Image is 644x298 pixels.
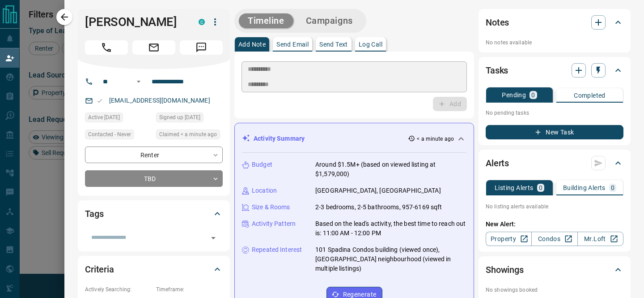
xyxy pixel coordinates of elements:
span: Signed up [DATE] [159,113,200,122]
a: Mr.Loft [577,232,623,246]
div: Alerts [486,152,623,174]
div: Renter [85,147,223,163]
button: Open [207,232,220,244]
p: Repeated Interest [252,245,302,255]
p: Completed [574,92,606,99]
p: Send Email [276,41,309,48]
p: 101 Spadina Condos building (viewed once), [GEOGRAPHIC_DATA] neighbourhood (viewed in multiple li... [315,245,466,273]
span: Contacted - Never [88,130,131,139]
p: Send Text [319,41,348,48]
span: Active [DATE] [88,113,120,122]
div: Tue Oct 14 2025 [156,130,223,142]
p: 0 [539,185,542,191]
a: Property [486,232,532,246]
p: No showings booked [486,286,623,294]
p: 0 [611,185,614,191]
p: Based on the lead's activity, the best time to reach out is: 11:00 AM - 12:00 PM [315,219,466,238]
button: Campaigns [297,13,362,28]
div: Sun Oct 12 2025 [85,112,152,125]
h2: Showings [486,263,524,277]
h2: Tasks [486,63,508,78]
p: Activity Pattern [252,219,296,229]
p: Pending [502,92,526,98]
button: Timeline [239,13,293,28]
p: 0 [531,92,535,98]
h2: Tags [85,207,103,221]
p: No listing alerts available [486,203,623,211]
p: Log Call [359,41,382,48]
p: No pending tasks [486,106,623,120]
button: Open [133,76,144,87]
p: Actively Searching: [85,285,152,294]
span: Email [132,40,175,55]
span: Claimed < a minute ago [159,130,217,139]
button: New Task [486,125,623,139]
p: Budget [252,160,272,169]
a: [EMAIL_ADDRESS][DOMAIN_NAME] [109,97,210,104]
div: Tags [85,203,223,225]
p: Listing Alerts [495,185,534,191]
div: Showings [486,259,623,281]
h2: Criteria [85,262,114,276]
div: condos.ca [199,19,205,25]
div: Criteria [85,259,223,280]
p: Size & Rooms [252,203,290,212]
p: Activity Summary [254,134,305,143]
div: Activity Summary< a minute ago [242,130,466,147]
p: [GEOGRAPHIC_DATA], [GEOGRAPHIC_DATA] [315,186,441,195]
p: No notes available [486,39,623,47]
p: Location [252,186,277,195]
div: Notes [486,12,623,33]
p: Building Alerts [563,185,606,191]
a: Condos [531,232,577,246]
p: New Alert: [486,220,623,229]
p: Timeframe: [156,285,223,294]
span: Message [180,40,223,55]
p: < a minute ago [417,135,454,143]
h2: Notes [486,15,509,30]
p: Add Note [238,41,266,48]
p: 2-3 bedrooms, 2-5 bathrooms, 957-6169 sqft [315,203,442,212]
span: Call [85,40,128,55]
div: Tasks [486,60,623,81]
h1: [PERSON_NAME] [85,15,185,29]
svg: Email Valid [97,98,103,104]
div: TBD [85,170,223,187]
p: Around $1.5M+ (based on viewed listing at $1,579,000) [315,160,466,179]
h2: Alerts [486,156,509,170]
div: Wed May 06 2020 [156,112,223,125]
